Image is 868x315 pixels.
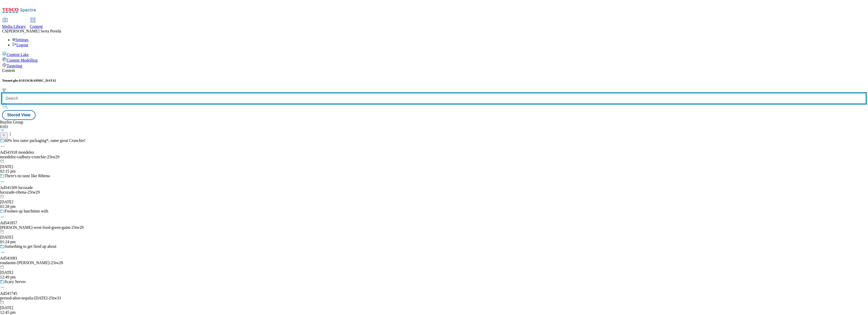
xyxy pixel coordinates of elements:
[5,174,50,178] div: There's no taste like Ribena
[12,43,28,47] a: Logout
[2,18,26,29] a: Media Library
[5,138,85,143] div: 60% less outer packaging*, same great Crunchie!
[12,38,29,42] a: Settings
[2,110,35,120] button: Stored View
[5,244,56,249] div: Something to get fired up about
[2,57,866,63] a: Content Modelling
[2,88,6,92] svg: Search Filters
[2,63,866,68] a: Targeting
[2,68,866,73] div: Content
[5,279,26,284] div: Scary Serves
[2,78,866,83] h5: Tenant:
[7,64,22,68] span: Targeting
[30,18,43,29] a: Content
[7,29,61,33] span: [PERSON_NAME] Serra Pereda
[2,24,26,29] span: Media Library
[2,51,866,57] a: Content Lake
[7,58,38,62] span: Content Modelling
[30,24,43,29] span: Content
[13,78,56,82] span: ghs-[GEOGRAPHIC_DATA]
[2,93,866,104] input: Search
[7,52,29,57] span: Content Lake
[5,209,48,213] div: Freshen up lunchtime with
[2,29,7,33] span: CS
